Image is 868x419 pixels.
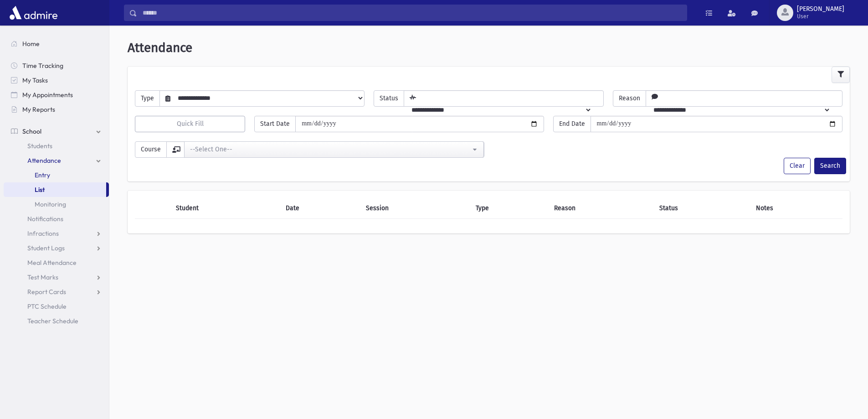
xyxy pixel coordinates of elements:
[374,90,404,107] span: Status
[184,141,484,158] button: --Select One--
[22,40,40,48] span: Home
[135,90,160,107] span: Type
[27,229,59,238] span: Infractions
[170,198,280,219] th: Student
[613,90,646,107] span: Reason
[4,270,109,285] a: Test Marks
[4,58,109,73] a: Time Tracking
[4,153,109,168] a: Attendance
[190,145,471,154] div: --Select One--
[470,198,549,219] th: Type
[22,91,73,99] span: My Appointments
[4,212,109,226] a: Notifications
[360,198,470,219] th: Session
[254,116,296,132] span: Start Date
[27,288,66,296] span: Report Cards
[128,40,192,55] span: Attendance
[750,198,842,219] th: Notes
[35,186,45,194] span: List
[4,241,109,255] a: Student Logs
[27,302,67,310] span: PTC Schedule
[27,244,65,252] span: Student Logs
[27,273,58,281] span: Test Marks
[4,182,106,197] a: List
[553,116,591,132] span: End Date
[4,124,109,139] a: School
[35,200,66,208] span: Monitoring
[4,285,109,299] a: Report Cards
[797,13,844,20] span: User
[4,226,109,241] a: Infractions
[27,156,61,165] span: Attendance
[797,5,844,13] span: [PERSON_NAME]
[22,76,48,84] span: My Tasks
[135,141,167,158] span: Course
[27,142,52,150] span: Students
[35,171,50,179] span: Entry
[135,116,245,132] button: Quick Fill
[4,102,109,117] a: My Reports
[814,158,846,174] button: Search
[654,198,750,219] th: Status
[27,317,78,325] span: Teacher Schedule
[4,299,109,314] a: PTC Schedule
[549,198,654,219] th: Reason
[22,105,55,114] span: My Reports
[22,62,63,70] span: Time Tracking
[784,158,811,174] button: Clear
[4,255,109,270] a: Meal Attendance
[4,88,109,102] a: My Appointments
[4,168,109,182] a: Entry
[27,259,77,267] span: Meal Attendance
[27,215,63,223] span: Notifications
[4,197,109,212] a: Monitoring
[177,120,204,128] span: Quick Fill
[4,73,109,88] a: My Tasks
[22,127,41,135] span: School
[7,4,60,22] img: AdmirePro
[4,139,109,153] a: Students
[137,5,687,21] input: Search
[4,314,109,328] a: Teacher Schedule
[280,198,360,219] th: Date
[4,36,109,51] a: Home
